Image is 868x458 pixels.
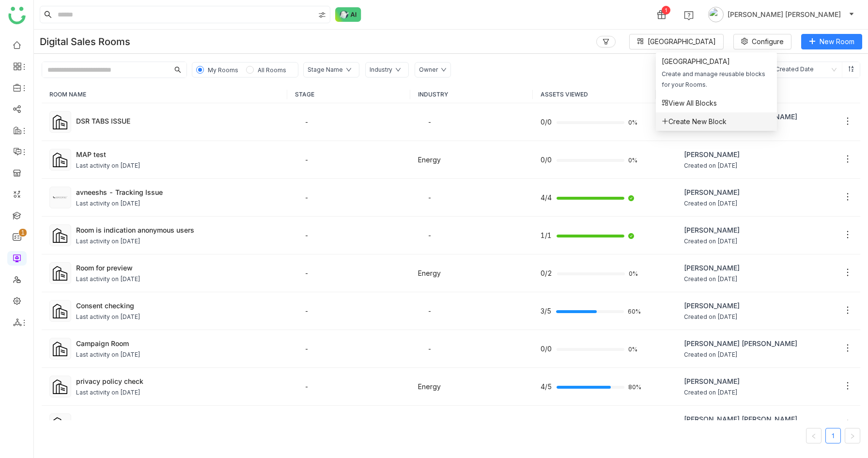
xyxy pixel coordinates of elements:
span: [PERSON_NAME] [684,225,740,236]
span: Energy [418,269,441,277]
span: All Rooms [258,66,286,74]
span: Created on [DATE] [684,199,740,208]
button: Configure [733,34,791,49]
th: ASSETS VIEWED [533,86,656,103]
div: 1 [662,6,670,15]
span: [GEOGRAPHIC_DATA] [648,36,716,47]
span: Create New Block [662,116,727,127]
img: avatar [708,7,724,22]
span: [PERSON_NAME] [PERSON_NAME] [684,414,797,425]
nz-badge-sup: 1 [19,229,27,237]
span: Created on [DATE] [684,350,797,360]
span: [PERSON_NAME] [684,263,740,273]
span: Created on [DATE] [684,388,740,397]
div: Digital Sales Rooms [40,36,130,47]
span: Configure [752,36,784,47]
div: Consent checking [76,300,279,311]
div: Last activity on [DATE] [76,388,140,397]
span: New Room [820,36,854,47]
div: DSR TABS ISSUE [76,116,279,126]
button: [GEOGRAPHIC_DATA] [629,34,724,49]
button: Previous Page [806,428,821,443]
div: Last activity on [DATE] [76,275,140,284]
button: New Room [801,34,862,49]
span: - [305,307,309,315]
span: 0% [628,347,640,352]
span: Created on [DATE] [684,161,740,171]
span: - [305,345,309,353]
img: search-type.svg [318,11,326,19]
img: ask-buddy-normal.svg [335,7,361,22]
span: - [305,156,309,164]
span: 0% [628,120,640,126]
span: [PERSON_NAME] [684,376,740,387]
span: 60% [628,309,639,315]
span: 80% [628,384,640,390]
img: 684a9b57de261c4b36a3d29f [664,417,679,432]
span: - [428,231,432,239]
span: 1/1 [541,230,552,241]
div: Last activity on [DATE] [76,237,140,246]
div: Owner [419,65,438,75]
li: 1 [825,428,841,443]
img: 684a9b22de261c4b36a3d00f [664,379,679,395]
span: My Rooms [208,66,238,74]
span: 3/5 [541,306,551,316]
span: Created on [DATE] [684,313,740,322]
span: [PERSON_NAME] [684,300,740,311]
div: [GEOGRAPHIC_DATA] [662,56,771,67]
span: 4/5 [541,381,552,392]
nz-select-item: Created Date [775,62,837,78]
span: - [428,420,432,428]
span: Energy [418,382,441,391]
span: 0/0 [541,344,552,354]
span: [PERSON_NAME] [PERSON_NAME] [728,9,841,20]
div: avneeshs - Tracking Issue [76,187,279,197]
div: Last activity on [DATE] [76,199,140,208]
span: - [305,231,309,239]
img: 684a9b22de261c4b36a3d00f [664,152,679,168]
span: - [428,193,432,202]
div: Last activity on [DATE] [76,350,140,360]
div: Last activity on [DATE] [76,313,140,322]
div: Room is indication anonymous users [76,225,279,235]
img: 684a9b57de261c4b36a3d29f [664,341,679,357]
span: Created on [DATE] [684,237,740,246]
div: MAP test [76,149,279,159]
span: 0/0 [541,155,552,165]
div: Create and manage reusable blocks for your Rooms. [662,69,771,90]
span: Energy [418,156,441,164]
p: 1 [21,228,25,237]
div: Last activity on [DATE] [76,161,140,171]
span: - [428,118,432,126]
span: 0/2 [541,268,552,279]
span: - [305,118,309,126]
span: - [305,382,309,391]
span: - [305,269,309,277]
img: logo [8,7,26,24]
button: Next Page [845,428,860,443]
span: - [305,420,309,428]
th: STAGE [287,86,410,103]
span: View All Blocks [662,98,717,109]
div: Stage Name [308,65,343,75]
span: - [428,345,432,353]
img: 684a9aedde261c4b36a3ced9 [664,228,679,243]
span: 0/0 [541,117,552,127]
span: - [305,193,309,202]
div: Room for preview [76,263,279,273]
span: 0% [628,158,640,163]
span: [PERSON_NAME] [PERSON_NAME] [684,338,797,349]
span: Created on [DATE] [684,275,740,284]
img: 684a9b22de261c4b36a3d00f [664,266,679,281]
span: 0% [629,271,640,277]
span: 4/4 [541,192,552,203]
img: 6860d480bc89cb0674c8c7e9 [664,190,679,205]
div: NEW ROOM TESTING [76,418,279,428]
span: - [428,307,432,315]
img: help.svg [684,11,694,20]
th: ROOM NAME [42,86,287,103]
img: 684a9aedde261c4b36a3ced9 [664,303,679,319]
